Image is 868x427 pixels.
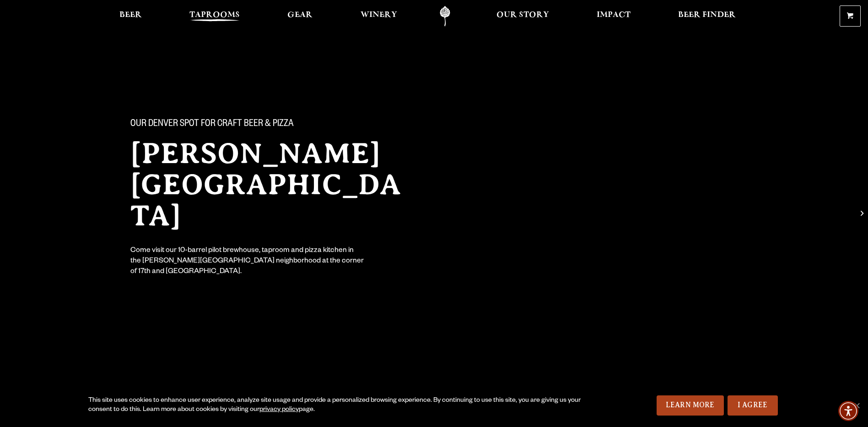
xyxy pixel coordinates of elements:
[183,6,246,27] a: Taprooms
[428,6,462,27] a: Odell Home
[88,396,582,415] div: This site uses cookies to enhance user experience, analyze site usage and provide a personalized ...
[355,6,403,27] a: Winery
[838,401,858,421] div: Accessibility Menu
[189,11,240,19] span: Taprooms
[657,395,724,416] a: Learn More
[678,11,736,19] span: Beer Finder
[597,11,631,19] span: Impact
[287,11,313,19] span: Gear
[728,395,778,416] a: I Agree
[672,6,742,27] a: Beer Finder
[130,138,416,231] h2: [PERSON_NAME][GEOGRAPHIC_DATA]
[281,6,318,27] a: Gear
[113,6,148,27] a: Beer
[259,406,299,414] a: privacy policy
[119,11,142,19] span: Beer
[496,11,549,19] span: Our Story
[130,119,294,131] span: Our Denver spot for craft beer & pizza
[361,11,397,19] span: Winery
[130,246,365,278] div: Come visit our 10-barrel pilot brewhouse, taproom and pizza kitchen in the [PERSON_NAME][GEOGRAPH...
[591,6,636,27] a: Impact
[491,6,555,27] a: Our Story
